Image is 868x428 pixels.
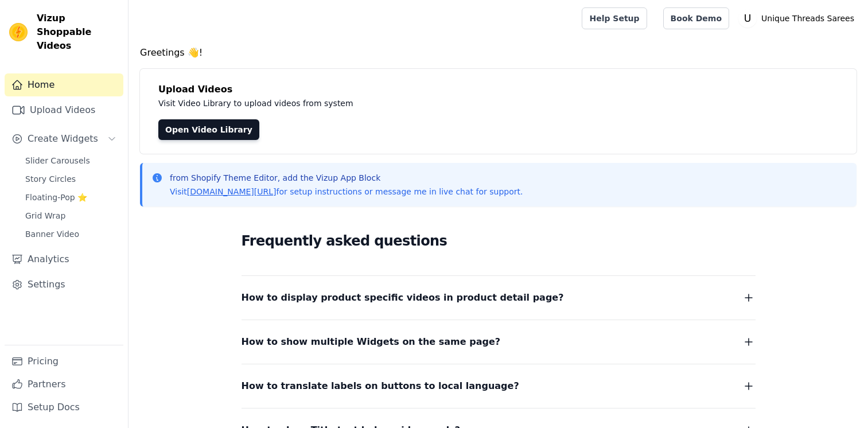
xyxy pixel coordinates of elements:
[5,350,123,373] a: Pricing
[242,334,501,350] span: How to show multiple Widgets on the same page?
[158,83,838,96] h4: Upload Videos
[242,334,756,350] button: How to show multiple Widgets on the same page?
[242,378,756,394] button: How to translate labels on buttons to local language?
[5,273,123,296] a: Settings
[140,46,857,60] h4: Greetings 👋!
[582,7,647,29] a: Help Setup
[170,172,523,184] p: from Shopify Theme Editor, add the Vizup App Block
[37,11,119,53] span: Vizup Shoppable Videos
[242,378,519,394] span: How to translate labels on buttons to local language?
[18,153,123,169] a: Slider Carousels
[25,192,87,203] span: Floating-Pop ⭐
[9,23,28,41] img: Vizup
[25,210,65,221] span: Grid Wrap
[5,127,123,150] button: Create Widgets
[18,208,123,224] a: Grid Wrap
[28,132,98,146] span: Create Widgets
[187,187,277,196] a: [DOMAIN_NAME][URL]
[242,290,564,306] span: How to display product specific videos in product detail page?
[242,290,756,306] button: How to display product specific videos in product detail page?
[5,373,123,396] a: Partners
[18,226,123,242] a: Banner Video
[744,13,752,24] text: U
[25,228,79,240] span: Banner Video
[170,186,523,197] p: Visit for setup instructions or message me in live chat for support.
[25,155,90,166] span: Slider Carousels
[663,7,729,29] a: Book Demo
[5,73,123,96] a: Home
[757,8,859,29] p: Unique Threads Sarees
[158,119,259,140] a: Open Video Library
[25,173,76,185] span: Story Circles
[242,229,756,252] h2: Frequently asked questions
[738,8,859,29] button: U Unique Threads Sarees
[18,189,123,205] a: Floating-Pop ⭐
[5,248,123,271] a: Analytics
[5,396,123,419] a: Setup Docs
[18,171,123,187] a: Story Circles
[158,96,672,110] p: Visit Video Library to upload videos from system
[5,99,123,122] a: Upload Videos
